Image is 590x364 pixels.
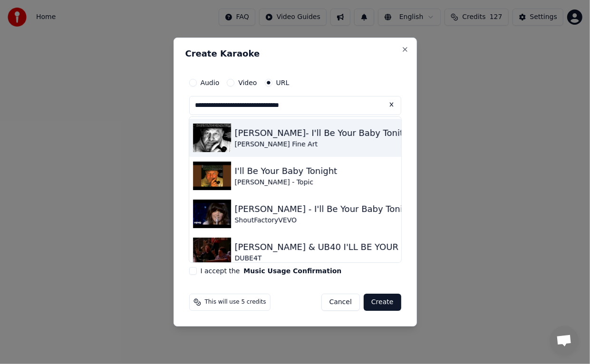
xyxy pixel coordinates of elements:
button: Cancel [321,294,360,311]
div: I'll Be Your Baby Tonight [235,164,338,178]
label: URL [276,79,290,86]
img: Burl Ives- I'll Be Your Baby Tonite [193,124,231,152]
div: DUBE4T [235,254,465,263]
label: I accept the [201,268,342,274]
div: [PERSON_NAME] & UB40 I'LL BE YOUR BABY TONIGHT [235,240,465,254]
span: This will use 5 credits [205,298,266,306]
div: [PERSON_NAME]- I'll Be Your Baby Tonite [235,126,409,140]
label: Video [238,79,257,86]
div: [PERSON_NAME] Fine Art [235,140,409,149]
button: Create [364,294,401,311]
div: ShoutFactoryVEVO [235,216,417,225]
img: ROBERT PALMER & UB40 I'LL BE YOUR BABY TONIGHT [193,238,231,266]
div: [PERSON_NAME] - I'll Be Your Baby Tonight [235,202,417,216]
img: Linda Ronstadt - I'll Be Your Baby Tonight [193,200,231,228]
h2: Create Karaoke [185,49,405,58]
img: I'll Be Your Baby Tonight [193,162,231,190]
button: I accept the [243,268,341,274]
label: Audio [201,79,220,86]
div: [PERSON_NAME] - Topic [235,178,338,187]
